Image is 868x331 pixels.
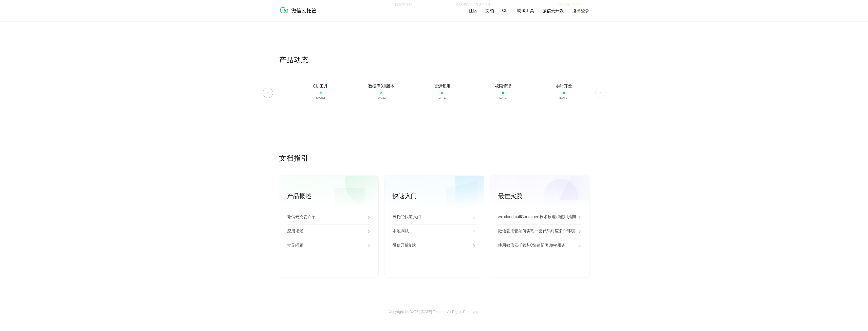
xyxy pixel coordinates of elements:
p: Copyright © [DATE]-[DATE] Tencent. All Rights Reserved. [389,310,479,315]
p: 本地调试 [393,229,409,235]
a: 云托管快速入门 [393,210,476,224]
a: 使用微信云托管从0快速部署Java服务 [498,239,581,253]
img: 微信云托管 [279,5,320,15]
a: 常见问题 [287,239,370,253]
a: CLI [502,8,509,13]
p: 资源复用 [434,84,450,89]
a: 应用场景 [287,224,370,239]
a: 微信开放能力 [393,239,476,253]
p: 微信云托管如何实现一套代码对应多个环境 [498,229,575,235]
p: 云托管快速入门 [393,214,421,220]
p: 产品动态 [279,55,589,65]
p: [DATE] [377,96,386,99]
p: 微信开放能力 [393,243,417,249]
p: 常见问题 [287,243,303,249]
a: 微信云托管如何实现一套代码对应多个环境 [498,224,581,239]
a: 查看更多 [287,267,370,271]
a: 微信云托管介绍 [287,210,370,224]
p: CLI工具 [313,84,328,89]
p: [DATE] [316,96,325,99]
a: 本地调试 [393,224,476,239]
p: [DATE] [498,96,507,99]
p: [DATE] [438,96,447,99]
p: 实时开发 [556,84,572,89]
a: 查看更多 [498,267,581,271]
p: 微信云托管介绍 [287,214,316,220]
a: 调试工具 [517,8,534,14]
p: 应用场景 [287,229,303,235]
a: 微信云开发 [542,8,564,14]
a: 微信云托管 [279,12,320,16]
a: 社区 [469,8,477,14]
p: 数据库8.0版本 [368,84,394,89]
p: [DATE] [559,96,568,99]
a: wx.cloud.callContainer 技术原理和使用指南 [498,210,581,224]
p: 文档指引 [279,153,589,164]
p: 权限管理 [495,84,511,89]
a: 查看更多 [393,267,476,271]
p: 最佳实践 [498,192,589,200]
p: 产品概述 [287,192,378,200]
a: 文档 [485,8,494,14]
p: 使用微信云托管从0快速部署Java服务 [498,243,566,249]
p: wx.cloud.callContainer 技术原理和使用指南 [498,214,576,220]
p: 快速入门 [393,192,484,200]
a: 退出登录 [572,8,589,14]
